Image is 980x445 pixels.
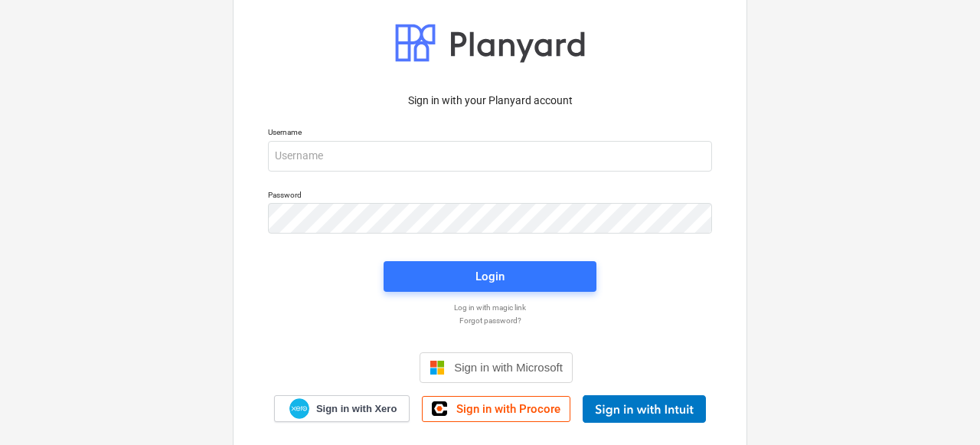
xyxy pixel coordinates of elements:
[268,93,712,109] p: Sign in with your Planyard account
[268,127,712,140] p: Username
[454,361,563,374] span: Sign in with Microsoft
[384,261,596,292] button: Login
[260,316,720,326] a: Forgot password?
[289,398,309,419] img: Xero logo
[456,402,560,416] span: Sign in with Procore
[316,402,397,416] span: Sign in with Xero
[268,190,712,203] p: Password
[430,360,445,375] img: Microsoft logo
[422,396,570,422] a: Sign in with Procore
[268,141,712,172] input: Username
[274,395,410,422] a: Sign in with Xero
[475,267,505,286] div: Login
[260,303,720,312] a: Log in with magic link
